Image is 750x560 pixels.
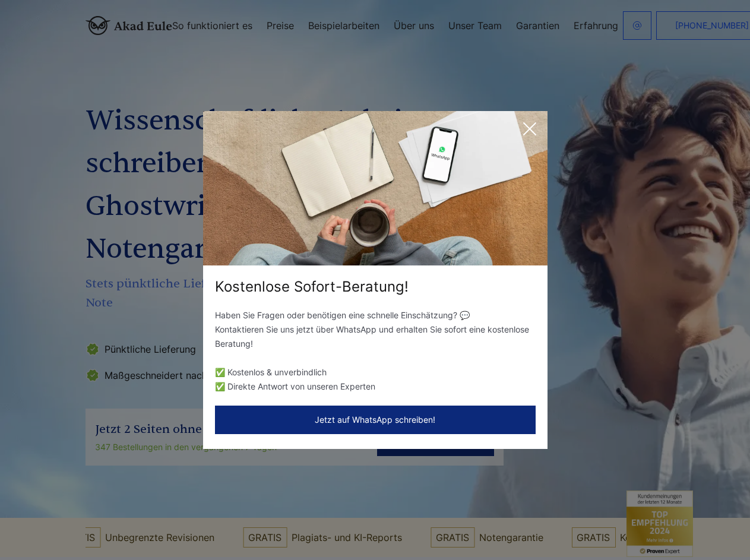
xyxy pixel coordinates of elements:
[203,277,548,296] div: Kostenlose Sofort-Beratung!
[516,21,559,30] a: Garantien
[574,21,618,30] a: Erfahrung
[215,406,536,434] button: Jetzt auf WhatsApp schreiben!
[308,21,379,30] a: Beispielarbeiten
[215,308,536,351] p: Haben Sie Fragen oder benötigen eine schnelle Einschätzung? 💬 Kontaktieren Sie uns jetzt über Wha...
[632,21,642,30] img: email
[394,21,434,30] a: Über uns
[448,21,502,30] a: Unser Team
[86,16,172,35] img: logo
[675,21,749,30] span: [PHONE_NUMBER]
[215,365,536,379] li: ✅ Kostenlos & unverbindlich
[203,111,548,265] img: exit
[267,21,294,30] a: Preise
[172,21,252,30] a: So funktioniert es
[215,379,536,394] li: ✅ Direkte Antwort von unseren Experten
